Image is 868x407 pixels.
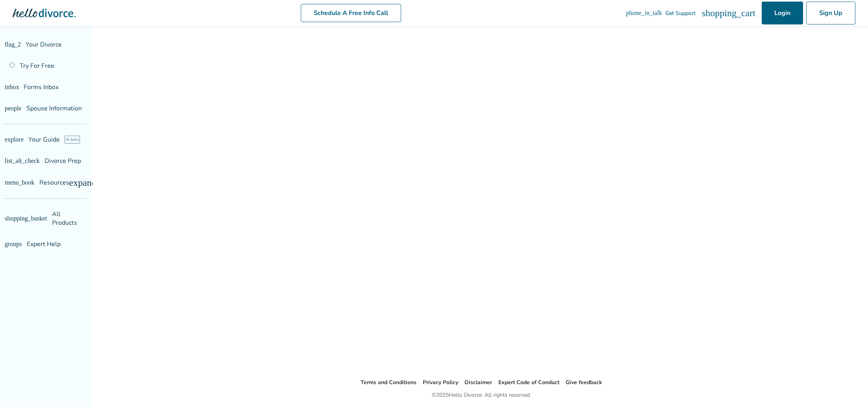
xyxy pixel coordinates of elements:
span: Get Support [665,9,696,17]
span: shopping_basket [5,215,47,222]
a: Schedule A Free Info Call [301,4,401,22]
span: menu_book [5,179,35,186]
span: Forms Inbox [24,83,59,91]
span: groups [5,241,22,247]
a: phone_in_talkGet Support [626,9,696,17]
span: explore [5,136,24,143]
a: Privacy Policy [423,379,458,386]
span: list_alt_check [5,158,40,164]
span: Resources [5,178,69,187]
a: Login [762,2,803,24]
li: Give feedback [566,378,602,387]
span: AI beta [65,136,80,144]
span: expand_more [69,178,121,187]
div: © 2025 Hello Divorce. All rights reserved. [432,390,531,400]
span: phone_in_talk [626,10,662,16]
a: Expert Code of Conduct [498,379,559,386]
li: Disclaimer [465,378,492,387]
span: flag_2 [5,41,21,48]
span: people [5,105,22,112]
span: shopping_cart [702,8,755,18]
a: Terms and Conditions [361,379,416,386]
span: inbox [5,84,19,90]
a: Sign Up [806,2,855,24]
